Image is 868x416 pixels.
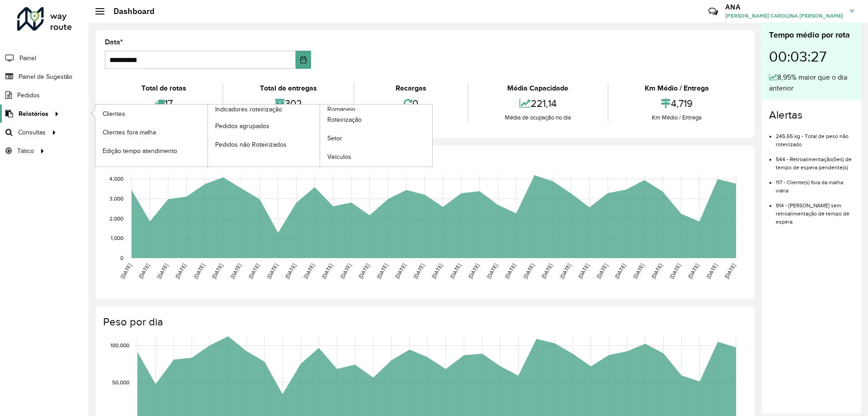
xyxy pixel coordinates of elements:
span: Clientes [103,109,125,119]
text: [DATE] [321,263,334,280]
text: [DATE] [669,263,682,280]
text: [DATE] [705,263,718,280]
span: Setor [327,134,342,143]
text: [DATE] [723,263,736,280]
span: Pedidos não Roteirizados [215,140,287,149]
div: 0 [357,94,465,113]
div: 302 [226,94,351,113]
div: Km Médio / Entrega [611,113,743,122]
text: 50,000 [112,379,129,385]
a: Clientes [95,105,208,123]
li: 544 - Retroalimentação(ões) de tempo de espera pendente(s) [776,148,854,172]
div: Km Médio / Entrega [611,83,743,94]
span: Pedidos [17,91,40,100]
text: [DATE] [266,263,279,280]
text: [DATE] [156,263,169,280]
text: 3,000 [109,196,123,201]
div: 4,719 [611,94,743,113]
a: Pedidos não Roteirizados [208,135,320,153]
span: Pedidos agrupados [215,121,269,131]
text: [DATE] [540,263,553,280]
span: [PERSON_NAME] CAROLINA [PERSON_NAME] [725,12,843,20]
div: Média Capacidade [471,83,605,94]
text: 4,000 [109,176,123,182]
span: Roteirização [327,115,362,124]
label: Data [105,37,123,48]
text: [DATE] [174,263,187,280]
text: 0 [120,255,123,261]
div: Total de entregas [226,83,351,94]
div: Total de rotas [107,83,220,94]
text: [DATE] [595,263,609,280]
text: [DATE] [302,263,316,280]
span: Edição tempo atendimento [103,146,177,156]
span: Tático [17,146,34,156]
text: [DATE] [504,263,517,280]
button: Choose Date [296,51,311,69]
text: [DATE] [339,263,352,280]
li: 245,65 kg - Total de peso não roteirizado [776,125,854,148]
text: [DATE] [193,263,206,280]
li: 117 - Cliente(s) fora da malha viária [776,172,854,195]
span: Romaneio [327,105,355,114]
h2: Dashboard [104,6,155,16]
span: Consultas [18,128,46,137]
text: [DATE] [522,263,535,280]
text: 2,000 [109,215,123,221]
div: 00:03:27 [769,41,854,72]
text: [DATE] [394,263,407,280]
span: Painel [19,53,36,63]
text: [DATE] [467,263,480,280]
h4: Peso por dia [103,316,745,329]
span: Relatórios [19,109,48,119]
h4: Alertas [769,109,854,122]
text: [DATE] [412,263,425,280]
span: Clientes fora malha [103,128,156,137]
a: Edição tempo atendimento [95,142,208,160]
span: Veículos [327,152,351,162]
a: Indicadores roteirização [95,105,320,167]
text: [DATE] [376,263,389,280]
a: Pedidos agrupados [208,117,320,135]
a: Roteirização [320,111,432,129]
a: Setor [320,129,432,148]
text: [DATE] [632,263,645,280]
text: [DATE] [119,263,132,280]
text: [DATE] [284,263,297,280]
text: 100,000 [110,343,129,349]
span: Indicadores roteirização [215,105,282,114]
a: Veículos [320,148,432,166]
div: 17 [107,94,220,113]
div: Tempo médio por rota [769,29,854,41]
text: [DATE] [559,263,572,280]
span: Painel de Sugestão [19,72,72,81]
text: [DATE] [486,263,499,280]
text: [DATE] [449,263,462,280]
text: [DATE] [357,263,370,280]
h3: ANA [725,3,843,11]
a: Romaneio [208,105,433,167]
text: [DATE] [613,263,627,280]
div: 8,95% maior que o dia anterior [769,72,854,94]
div: 221,14 [471,94,605,113]
a: Contato Rápido [703,2,723,21]
div: Recargas [357,83,465,94]
text: [DATE] [229,263,242,280]
text: [DATE] [430,263,443,280]
a: Clientes fora malha [95,123,208,141]
text: [DATE] [211,263,224,280]
text: [DATE] [247,263,260,280]
div: Média de ocupação no dia [471,113,605,122]
text: [DATE] [687,263,700,280]
text: [DATE] [650,263,663,280]
text: [DATE] [137,263,151,280]
text: [DATE] [577,263,590,280]
text: 1,000 [111,235,123,241]
li: 914 - [PERSON_NAME] sem retroalimentação de tempo de espera [776,195,854,226]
